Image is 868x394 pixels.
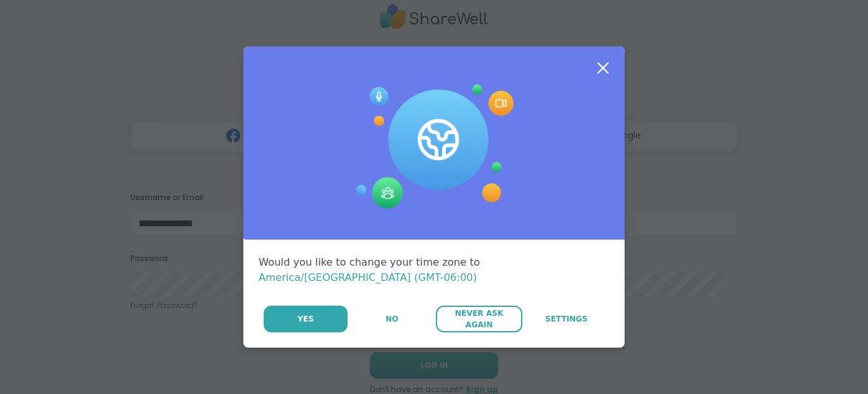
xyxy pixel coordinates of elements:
span: Settings [545,313,588,325]
span: Never Ask Again [442,308,515,330]
button: No [349,306,435,332]
span: America/[GEOGRAPHIC_DATA] (GMT-06:00) [259,271,477,283]
div: Would you like to change your time zone to [259,255,609,285]
a: Settings [524,306,609,332]
span: No [386,313,398,325]
img: Session Experience [355,85,513,209]
button: Yes [264,306,348,332]
span: Yes [297,313,314,325]
button: Never Ask Again [436,306,522,332]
